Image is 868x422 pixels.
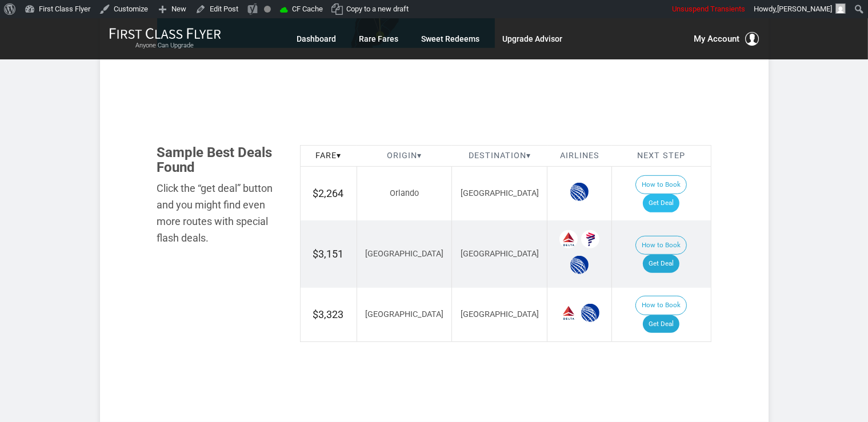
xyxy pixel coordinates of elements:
[643,194,679,212] a: Get Deal
[526,151,531,160] span: ▾
[461,249,539,259] span: [GEOGRAPHIC_DATA]
[422,29,480,49] a: Sweet Redeems
[365,249,443,259] span: [GEOGRAPHIC_DATA]
[570,183,589,201] span: United
[581,230,599,248] span: LATAM
[313,308,344,320] span: $3,323
[365,310,443,319] span: [GEOGRAPHIC_DATA]
[157,145,283,175] h3: Sample Best Deals Found
[300,145,357,167] th: Fare
[503,29,563,49] a: Upgrade Advisor
[452,145,547,167] th: Destination
[390,188,419,198] span: Orlando
[570,256,589,274] span: United
[635,296,687,315] button: How to Book
[694,32,759,46] button: My Account
[612,145,711,167] th: Next Step
[313,187,344,199] span: $2,264
[643,255,679,273] a: Get Deal
[337,151,341,160] span: ▾
[461,188,539,198] span: [GEOGRAPHIC_DATA]
[461,310,539,319] span: [GEOGRAPHIC_DATA]
[635,175,687,195] button: How to Book
[635,236,687,255] button: How to Book
[109,27,221,50] a: First Class FlyerAnyone Can Upgrade
[777,5,832,13] span: [PERSON_NAME]
[672,5,745,13] span: Unsuspend Transients
[157,180,283,246] div: Click the “get deal” button and you might find even more routes with special flash deals.
[547,145,612,167] th: Airlines
[694,32,740,46] span: My Account
[559,230,578,248] span: Delta Airlines
[359,29,399,49] a: Rare Fares
[109,27,221,39] img: First Class Flyer
[297,29,337,49] a: Dashboard
[643,315,679,333] a: Get Deal
[417,151,422,160] span: ▾
[581,304,599,322] span: United
[313,248,344,260] span: $3,151
[109,42,221,50] small: Anyone Can Upgrade
[357,145,452,167] th: Origin
[559,304,578,322] span: Delta Airlines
